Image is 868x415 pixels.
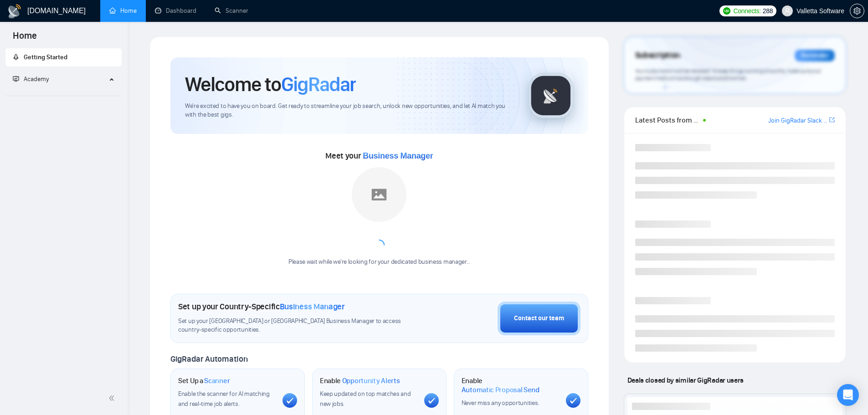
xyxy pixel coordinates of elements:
[178,390,270,408] span: Enable the scanner for AI matching and real-time job alerts.
[155,7,196,15] a: dashboardDashboard
[178,317,420,334] span: Set up your [GEOGRAPHIC_DATA] or [GEOGRAPHIC_DATA] Business Manager to access country-specific op...
[635,67,821,82] span: Your subscription will be renewed. To keep things running smoothly, make sure your payment method...
[768,116,827,126] a: Join GigRadar Slack Community
[733,6,760,16] span: Connects:
[320,376,400,385] h1: Enable
[829,116,835,124] a: export
[352,167,406,222] img: placeholder.png
[5,29,44,48] span: Home
[325,151,433,161] span: Meet your
[13,54,19,60] span: rocket
[342,376,400,385] span: Opportunity Alerts
[24,75,49,83] span: Academy
[109,7,137,15] a: homeHome
[763,6,773,16] span: 288
[281,72,356,97] span: GigRadar
[170,354,247,364] span: GigRadar Automation
[462,399,539,407] span: Never miss any opportunities.
[215,7,248,15] a: searchScanner
[5,92,122,98] li: Academy Homepage
[24,53,67,61] span: Getting Started
[178,376,230,385] h1: Set Up a
[178,302,345,312] h1: Set up your Country-Specific
[635,48,680,63] span: Subscription
[829,116,835,123] span: export
[850,4,864,18] button: setting
[13,76,19,82] span: fund-projection-screen
[723,7,730,15] img: upwork-logo.png
[528,73,574,118] img: gigradar-logo.png
[5,48,122,67] li: Getting Started
[462,385,539,395] span: Automatic Proposal Send
[283,258,476,266] div: Please wait while we're looking for your dedicated business manager...
[795,50,835,61] div: Reminder
[784,8,791,14] span: user
[204,376,230,385] span: Scanner
[514,313,564,323] div: Contact our team
[7,4,22,19] img: logo
[850,7,864,15] a: setting
[280,302,345,312] span: Business Manager
[108,394,118,403] span: double-left
[13,75,49,83] span: Academy
[373,239,385,251] span: loading
[837,384,859,406] div: Open Intercom Messenger
[462,376,559,394] h1: Enable
[635,114,700,126] span: Latest Posts from the GigRadar Community
[363,151,433,160] span: Business Manager
[185,102,514,119] span: We're excited to have you on board. Get ready to streamline your job search, unlock new opportuni...
[320,390,411,408] span: Keep updated on top matches and new jobs.
[185,72,356,97] h1: Welcome to
[498,302,580,335] button: Contact our team
[624,372,747,388] span: Deals closed by similar GigRadar users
